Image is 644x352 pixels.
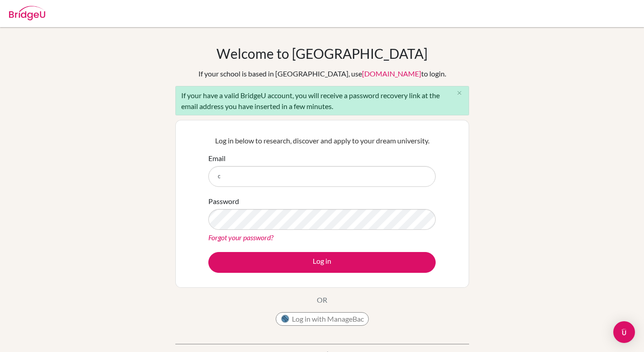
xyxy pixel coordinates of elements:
button: Log in with ManageBac [276,312,369,326]
i: close [456,90,463,96]
p: OR [317,295,327,305]
label: Password [208,196,239,207]
button: Log in [208,252,436,273]
label: Email [208,153,226,164]
h1: Welcome to [GEOGRAPHIC_DATA] [216,45,428,62]
div: If your have a valid BridgeU account, you will receive a password recovery link at the email addr... [175,86,469,115]
div: Open Intercom Messenger [613,321,635,343]
p: Log in below to research, discover and apply to your dream university. [208,135,436,146]
img: Bridge-U [9,6,45,20]
div: If your school is based in [GEOGRAPHIC_DATA], use to login. [198,68,446,79]
a: Forgot your password? [208,233,273,242]
a: [DOMAIN_NAME] [362,69,421,78]
button: Close [451,86,469,100]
